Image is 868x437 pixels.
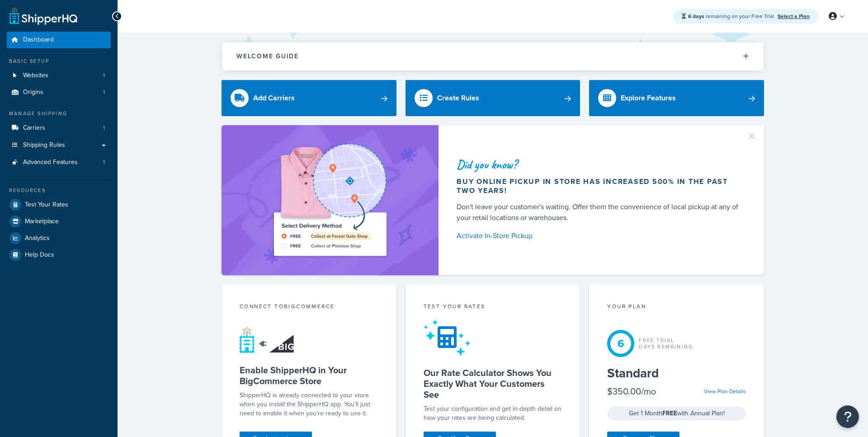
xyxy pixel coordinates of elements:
[23,141,65,149] span: Shipping Rules
[253,92,295,104] div: Add Carriers
[23,89,43,96] span: Origins
[7,154,111,171] a: Advanced Features1
[103,72,105,80] span: 1
[23,159,78,166] span: Advanced Features
[7,213,111,230] a: Marketplace
[222,42,764,70] button: Welcome Guide
[607,407,746,420] div: Get 1 Month with Annual Plan!
[424,404,562,423] div: Test your configuration and get in-depth detail on how your rates are being calculated.
[7,187,111,194] div: Resources
[662,409,677,418] strong: FREE
[607,330,634,357] div: 6
[621,92,676,104] div: Explore Features
[457,230,742,242] a: Activate In-Store Pickup
[7,120,111,136] a: Carriers1
[25,251,54,259] span: Help Docs
[23,72,48,80] span: Websites
[236,53,299,60] h2: Welcome Guide
[424,367,562,400] h5: Our Rate Calculator Shows You Exactly What Your Customers See
[25,218,59,226] span: Marketplace
[457,177,742,195] div: Buy online pickup in store has increased 500% in the past two years!
[607,302,746,313] div: Your Plan
[23,124,45,132] span: Carriers
[7,84,111,101] li: Origins
[688,12,704,20] strong: 6 days
[103,124,105,132] span: 1
[778,12,810,20] a: Select a Plan
[704,387,746,395] a: View Plan Details
[7,247,111,263] a: Help Docs
[406,80,580,116] a: Create Rules
[639,337,693,350] div: Free Trial Days Remaining
[7,137,111,154] a: Shipping Rules
[688,12,775,20] span: remaining on your Free Trial
[25,235,50,242] span: Analytics
[7,67,111,84] li: Websites
[7,110,111,117] div: Manage Shipping
[7,84,111,101] a: Origins1
[23,36,54,44] span: Dashboard
[240,326,296,353] img: connect-shq-bc-71769feb.svg
[240,302,378,313] div: Connect to BigCommerce
[248,139,412,262] img: ad-shirt-map-b0359fc47e01cab431d101c4b569394f6a03f54285957d908178d52f29eb9668.png
[607,366,746,381] h5: Standard
[607,385,656,398] div: $350.00/mo
[7,120,111,136] li: Carriers
[424,302,562,313] div: Test your rates
[836,405,859,428] button: Open Resource Center
[7,32,111,48] a: Dashboard
[25,201,68,209] span: Test Your Rates
[7,230,111,246] a: Analytics
[7,57,111,65] div: Basic Setup
[103,159,105,166] span: 1
[7,154,111,171] li: Advanced Features
[7,67,111,84] a: Websites1
[240,365,378,386] h5: Enable ShipperHQ in Your BigCommerce Store
[457,158,742,171] div: Did you know?
[457,202,742,223] div: Don't leave your customer's waiting. Offer them the convenience of local pickup at any of your re...
[240,391,378,418] p: ShipperHQ is already connected to your store when you install the ShipperHQ app. You'll just need...
[589,80,764,116] a: Explore Features
[103,89,105,96] span: 1
[7,197,111,213] a: Test Your Rates
[437,92,479,104] div: Create Rules
[222,80,396,116] a: Add Carriers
